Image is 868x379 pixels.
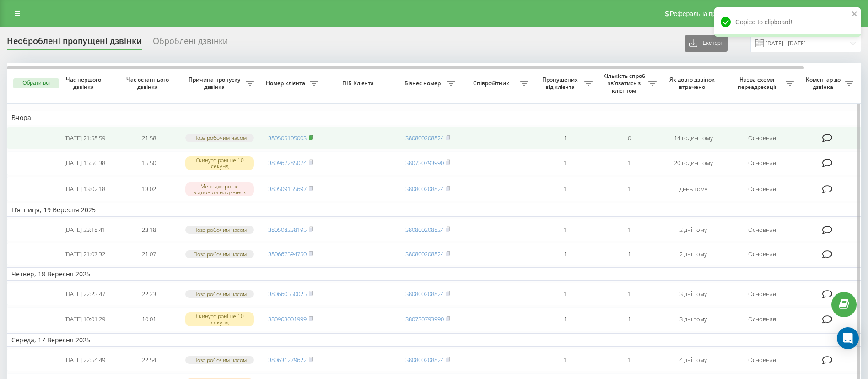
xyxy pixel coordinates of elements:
td: 3 дні тому [661,307,725,331]
div: Оброблені дзвінки [153,36,228,50]
a: 380800208824 [405,134,444,142]
td: [DATE] 23:18:41 [53,219,117,241]
button: Експорт [685,35,728,52]
a: 380800208824 [405,250,444,258]
td: 3 дні тому [661,283,725,305]
td: 1 [597,177,661,201]
div: Поза робочим часом [185,290,254,298]
td: 1 [597,219,661,241]
a: 380967285074 [268,159,307,167]
td: 1 [533,283,597,305]
td: 2 дні тому [661,219,725,241]
a: 380660550025 [268,290,307,298]
a: 380800208824 [405,225,444,234]
td: [DATE] 22:23:47 [53,283,117,305]
td: 1 [597,349,661,371]
span: Кількість спроб зв'язатись з клієнтом [602,72,648,94]
a: 380800208824 [405,356,444,364]
td: 1 [533,219,597,241]
td: 1 [597,151,661,176]
td: 2 дні тому [661,243,725,265]
td: [DATE] 15:50:38 [53,151,117,176]
td: 1 [597,283,661,305]
span: Пропущених від клієнта [538,76,584,90]
td: 22:23 [117,283,181,305]
td: Основная [725,243,798,265]
td: 1 [597,243,661,265]
a: 380631279622 [268,356,307,364]
td: 13:02 [117,177,181,201]
div: Поза робочим часом [185,134,254,142]
td: 1 [533,243,597,265]
td: Основная [725,127,798,149]
div: Менеджери не відповіли на дзвінок [185,182,254,196]
a: 380730793990 [405,315,444,323]
td: Основная [725,177,798,201]
span: Бізнес номер [400,80,447,87]
a: 380508238195 [268,225,307,234]
td: Основная [725,151,798,176]
div: Open Intercom Messenger [837,327,859,349]
a: 380730793990 [405,159,444,167]
td: [DATE] 21:58:59 [53,127,117,149]
td: 22:54 [117,349,181,371]
td: 1 [533,127,597,149]
td: 14 годин тому [661,127,725,149]
a: 380800208824 [405,185,444,193]
div: Скинуто раніше 10 секунд [185,312,254,326]
td: Основная [725,349,798,371]
span: Час останнього дзвінка [124,76,173,90]
div: Скинуто раніше 10 секунд [185,156,254,170]
button: close [852,10,858,19]
td: [DATE] 22:54:49 [53,349,117,371]
a: 380505105003 [268,134,307,142]
td: Основная [725,283,798,305]
span: Назва схеми переадресації [730,76,786,90]
span: Коментар до дзвінка [803,76,845,90]
td: 21:07 [117,243,181,265]
div: Поза робочим часом [185,250,254,258]
td: день тому [661,177,725,201]
td: 20 годин тому [661,151,725,176]
span: Співробітник [464,80,520,87]
td: 1 [533,177,597,201]
td: Основная [725,219,798,241]
span: Як довго дзвінок втрачено [669,76,718,90]
span: Реферальна програма [670,10,737,17]
td: 1 [597,307,661,331]
div: Copied to clipboard! [714,7,861,37]
span: Причина пропуску дзвінка [185,76,246,90]
td: [DATE] 21:07:32 [53,243,117,265]
td: Основная [725,307,798,331]
td: 23:18 [117,219,181,241]
button: Обрати всі [13,78,59,88]
td: 15:50 [117,151,181,176]
div: Необроблені пропущені дзвінки [7,36,142,50]
a: 380667594750 [268,250,307,258]
td: 10:01 [117,307,181,331]
td: 1 [533,151,597,176]
td: [DATE] 10:01:29 [53,307,117,331]
div: Поза робочим часом [185,226,254,234]
a: 380963001999 [268,315,307,323]
td: 1 [533,349,597,371]
a: 380509155697 [268,185,307,193]
td: 0 [597,127,661,149]
td: 21:58 [117,127,181,149]
td: 4 дні тому [661,349,725,371]
td: [DATE] 13:02:18 [53,177,117,201]
span: Час першого дзвінка [60,76,109,90]
div: Поза робочим часом [185,356,254,364]
td: 1 [533,307,597,331]
span: Номер клієнта [263,80,310,87]
a: 380800208824 [405,290,444,298]
span: ПІБ Клієнта [330,80,388,87]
